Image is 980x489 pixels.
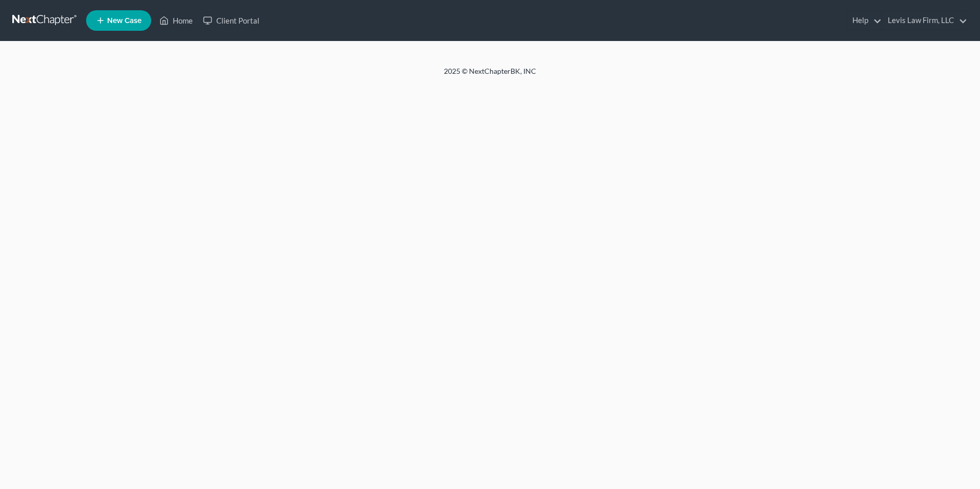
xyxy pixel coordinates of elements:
[883,11,967,30] a: Levis Law Firm, LLC
[198,66,782,85] div: 2025 © NextChapterBK, INC
[198,11,264,30] a: Client Portal
[154,11,198,30] a: Home
[86,10,151,31] new-legal-case-button: New Case
[847,11,882,30] a: Help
